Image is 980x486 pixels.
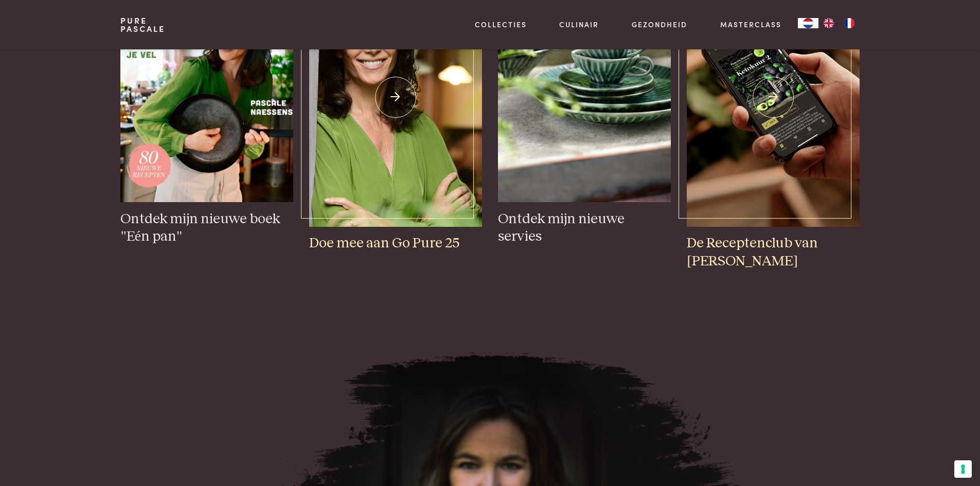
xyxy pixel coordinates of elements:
[798,18,818,28] a: NL
[798,18,818,28] div: Language
[839,18,860,28] a: FR
[559,19,599,30] a: Culinair
[687,235,859,270] h3: De Receptenclub van [PERSON_NAME]
[818,18,839,28] a: EN
[120,16,165,33] a: PurePascale
[309,235,482,253] h3: Doe mee aan Go Pure 25
[475,19,527,30] a: Collecties
[498,210,670,246] h3: Ontdek mijn nieuwe servies
[120,210,293,246] h3: Ontdek mijn nieuwe boek "Eén pan"
[632,19,687,30] a: Gezondheid
[798,18,860,28] aside: Language selected: Nederlands
[954,460,972,478] button: Uw voorkeuren voor toestemming voor trackingtechnologieën
[720,19,781,30] a: Masterclass
[818,18,860,28] ul: Language list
